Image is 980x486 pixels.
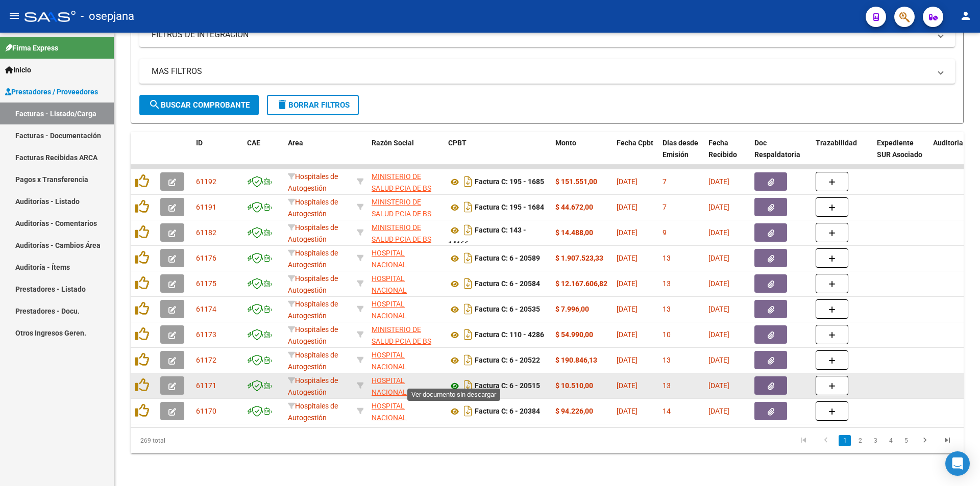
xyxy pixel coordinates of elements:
span: 9 [663,228,667,237]
span: Buscar Comprobante [149,100,250,110]
span: 13 [663,254,671,262]
datatable-header-cell: CAE [243,132,284,177]
div: 30635976809 [372,349,440,371]
i: Descargar documento [461,301,475,317]
i: Descargar documento [461,377,475,394]
strong: Factura C: 143 - 14166 [448,226,526,248]
div: 30626983398 [372,196,440,218]
span: Fecha Cpbt [617,139,653,147]
span: [DATE] [708,305,729,313]
span: 13 [663,381,671,390]
span: 13 [663,305,671,313]
a: 3 [869,435,881,446]
mat-expansion-panel-header: FILTROS DE INTEGRACION [139,22,955,47]
span: HOSPITAL NACIONAL PROFESOR [PERSON_NAME] [372,249,426,292]
span: Hospitales de Autogestión [288,351,338,371]
span: Hospitales de Autogestión [288,223,338,243]
span: Borrar Filtros [276,100,350,110]
strong: Factura C: 6 - 20515 [475,382,540,390]
span: MINISTERIO DE SALUD PCIA DE BS AS [372,198,431,229]
datatable-header-cell: Monto [551,132,612,177]
span: Area [288,139,303,147]
strong: $ 190.846,13 [555,356,597,364]
span: [DATE] [617,381,638,390]
span: Hospitales de Autogestión [288,249,338,269]
span: ID [196,139,203,147]
span: Inicio [5,64,31,75]
div: 30635976809 [372,298,440,320]
i: Descargar documento [461,173,475,190]
span: 61171 [196,381,216,390]
a: go to previous page [816,435,836,446]
datatable-header-cell: Doc Respaldatoria [750,132,812,177]
li: page 2 [852,432,868,449]
strong: $ 14.488,00 [555,228,593,237]
span: Hospitales de Autogestión [288,300,338,320]
strong: $ 1.907.523,33 [555,254,603,262]
a: go to next page [915,435,935,446]
span: Prestadores / Proveedores [5,86,98,97]
mat-panel-title: FILTROS DE INTEGRACION [152,29,930,40]
div: 30626983398 [372,222,440,243]
datatable-header-cell: ID [192,132,243,177]
strong: Factura C: 6 - 20589 [475,254,540,263]
span: [DATE] [617,356,638,364]
span: Expediente SUR Asociado [877,139,922,159]
span: MINISTERIO DE SALUD PCIA DE BS AS [372,325,431,357]
li: page 3 [868,432,883,449]
strong: $ 7.996,00 [555,305,589,313]
button: Buscar Comprobante [139,95,259,115]
span: MINISTERIO DE SALUD PCIA DE BS AS [372,172,431,204]
strong: $ 44.672,00 [555,203,593,211]
datatable-header-cell: Fecha Recibido [704,132,750,177]
span: [DATE] [708,177,729,186]
strong: Factura C: 110 - 4286 [475,331,544,339]
span: 61182 [196,228,216,237]
span: [DATE] [708,228,729,237]
i: Descargar documento [461,222,475,238]
mat-icon: menu [8,10,20,22]
strong: Factura C: 6 - 20584 [475,280,540,288]
span: [DATE] [617,203,638,211]
span: 7 [663,203,667,211]
span: Hospitales de Autogestión [288,274,338,294]
mat-icon: search [149,98,161,111]
i: Descargar documento [461,199,475,215]
span: Hospitales de Autogestión [288,325,338,345]
span: [DATE] [617,330,638,339]
span: [DATE] [617,305,638,313]
span: Trazabilidad [816,139,857,147]
span: 61174 [196,305,216,313]
span: [DATE] [708,407,729,415]
div: 30635976809 [372,400,440,422]
span: Doc Respaldatoria [754,139,800,159]
a: go to first page [794,435,813,446]
strong: Factura C: 6 - 20522 [475,356,540,365]
span: Firma Express [5,42,58,54]
i: Descargar documento [461,250,475,266]
span: [DATE] [617,228,638,237]
span: [DATE] [617,254,638,262]
span: Razón Social [372,139,414,147]
span: [DATE] [708,356,729,364]
span: Hospitales de Autogestión [288,376,338,396]
div: 30626983398 [372,324,440,345]
i: Descargar documento [461,275,475,292]
span: HOSPITAL NACIONAL PROFESOR [PERSON_NAME] [372,300,426,343]
span: 61173 [196,330,216,339]
strong: $ 12.167.606,82 [555,279,607,288]
span: Fecha Recibido [708,139,737,159]
i: Descargar documento [461,352,475,368]
span: 61170 [196,407,216,415]
datatable-header-cell: Auditoria [929,132,977,177]
a: 1 [839,435,851,446]
span: [DATE] [617,407,638,415]
span: 61175 [196,279,216,288]
strong: Factura C: 195 - 1684 [475,203,544,212]
datatable-header-cell: Trazabilidad [812,132,873,177]
span: [DATE] [617,177,638,186]
mat-panel-title: MAS FILTROS [152,66,930,77]
span: Auditoria [933,139,963,147]
a: 2 [854,435,866,446]
strong: Factura C: 6 - 20535 [475,305,540,314]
